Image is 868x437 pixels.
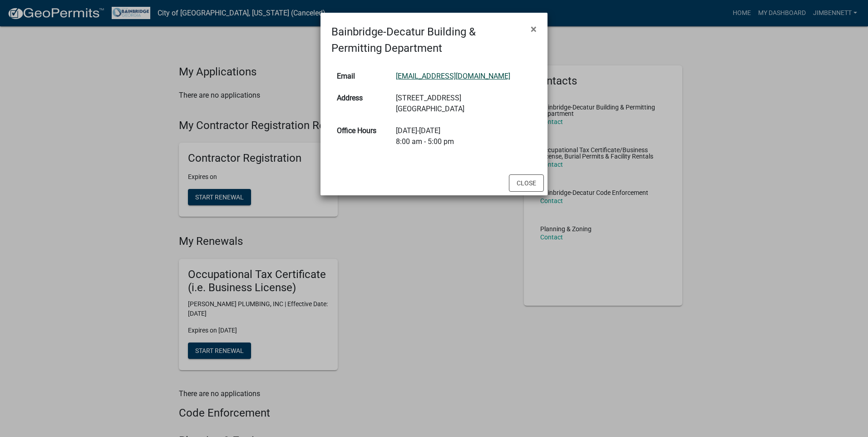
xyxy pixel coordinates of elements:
td: [STREET_ADDRESS] [GEOGRAPHIC_DATA] [390,87,537,120]
h4: Bainbridge-Decatur Building & Permitting Department [331,24,523,56]
button: Close [509,174,544,192]
button: Close [523,16,544,42]
th: Address [331,87,390,120]
span: × [531,23,537,35]
th: Office Hours [331,120,390,153]
a: [EMAIL_ADDRESS][DOMAIN_NAME] [396,72,510,80]
div: [DATE]-[DATE] 8:00 am - 5:00 pm [396,125,531,147]
th: Email [331,65,390,87]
